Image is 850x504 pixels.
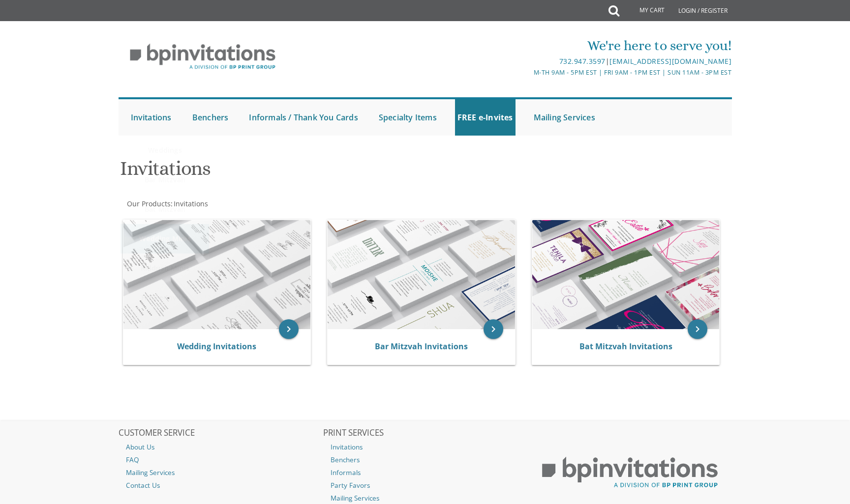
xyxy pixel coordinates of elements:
a: Invitations [323,441,527,453]
div: We're here to serve you! [323,36,731,56]
a: Wedding Invitations [177,341,256,352]
img: BP Print Group [528,448,732,497]
div: : [119,199,425,209]
a: keyboard_arrow_right [688,319,707,339]
a: FREE e-Invites [121,283,209,312]
a: About Us [119,441,322,453]
a: Specialty Items [376,99,439,136]
a: Mailing Services [119,466,322,479]
a: 732.947.3597 [559,56,606,66]
a: Party Favors [323,479,527,492]
a: Kiddush Minis [121,253,209,283]
div: | [323,56,731,67]
img: Wedding Invitations [123,220,311,329]
img: Bat Mitzvah Invitations [532,220,720,329]
a: Bat Mitzvah [121,195,209,224]
a: Wedding Minis [121,224,209,253]
a: FREE e-Invites [455,99,516,136]
div: M-Th 9am - 5pm EST | Fri 9am - 1pm EST | Sun 11am - 3pm EST [323,67,731,78]
h1: Invitations [120,158,521,187]
a: Informals [323,466,527,479]
a: Invitations [128,99,174,136]
a: My Cart [618,1,671,21]
a: keyboard_arrow_right [484,319,503,339]
a: FAQ [119,453,322,466]
a: Bat Mitzvah Invitations [579,341,672,352]
a: Mailing Services [531,99,598,136]
a: Informals / Thank You Cards [246,99,360,136]
a: Bar Mitzvah [121,165,209,195]
img: Bar Mitzvah Invitations [328,220,515,329]
a: Benchers [323,453,527,466]
h2: CUSTOMER SERVICE [119,428,322,438]
img: BP Invitation Loft [119,36,287,77]
a: Benchers [190,99,231,136]
a: Contact Us [119,479,322,492]
a: Weddings [121,136,209,165]
a: keyboard_arrow_right [279,319,299,339]
h2: PRINT SERVICES [323,428,527,438]
a: Bar Mitzvah Invitations [375,341,468,352]
a: [EMAIL_ADDRESS][DOMAIN_NAME] [609,56,731,66]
